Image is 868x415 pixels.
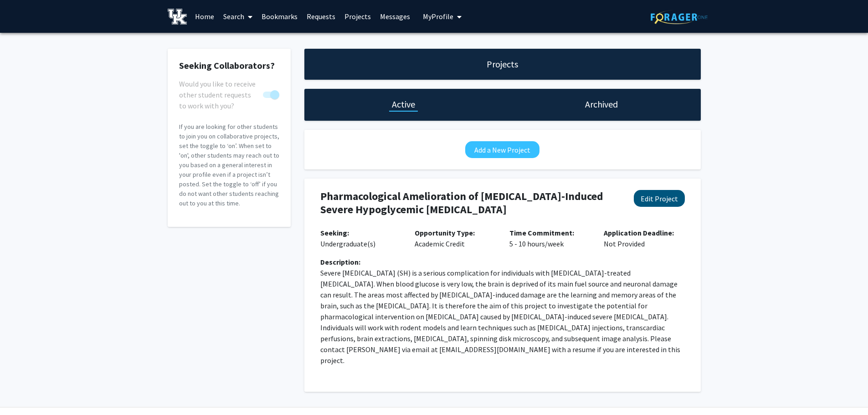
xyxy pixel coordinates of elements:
b: Seeking: [320,228,349,237]
a: Search [219,0,257,32]
h1: Projects [487,58,518,71]
button: Add a New Project [465,141,539,158]
span: My Profile [423,12,453,21]
a: Home [190,0,219,32]
h2: Seeking Collaborators? [179,60,279,71]
a: Messages [375,0,415,32]
h4: Pharmacological Amelioration of [MEDICAL_DATA]-Induced Severe Hypoglycemic [MEDICAL_DATA] [320,190,619,216]
iframe: Chat [7,374,39,408]
p: Academic Credit [415,227,496,249]
a: Requests [302,0,340,32]
b: Opportunity Type: [415,228,475,237]
p: Undergraduate(s) [320,227,401,249]
span: Severe [MEDICAL_DATA] (SH) is a serious complication for individuals with [MEDICAL_DATA]-treated ... [320,268,682,365]
img: University of Kentucky Logo [168,9,187,25]
p: 5 - 10 hours/week [509,227,591,249]
span: Would you like to receive other student requests to work with you? [179,78,259,111]
div: Description: [320,256,685,267]
h1: Archived [585,98,618,111]
b: Time Commitment: [509,228,574,237]
h1: Active [392,98,415,111]
a: Bookmarks [257,0,302,32]
a: Projects [340,0,375,32]
p: If you are looking for other students to join you on collaborative projects, set the toggle to ‘o... [179,122,279,208]
p: Not Provided [604,227,685,249]
div: You cannot turn this off while you have active projects. [179,78,279,100]
img: ForagerOne Logo [651,10,708,24]
b: Application Deadline: [604,228,674,237]
button: Edit Project [634,190,685,207]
